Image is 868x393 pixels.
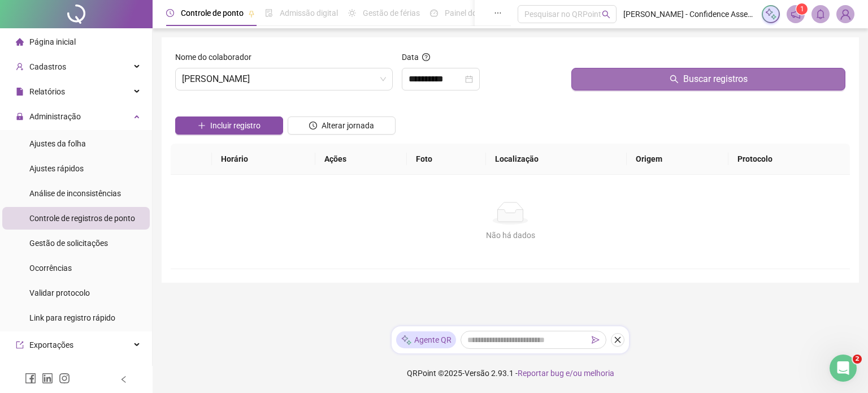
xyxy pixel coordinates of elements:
span: dashboard [430,9,438,17]
span: Gestão de solicitações [29,239,108,248]
span: file [16,88,24,96]
span: Buscar registros [683,72,748,86]
img: sparkle-icon.fc2bf0ac1784a2077858766a79e2daf3.svg [765,8,777,20]
span: Gestão de férias [363,8,420,18]
img: sparkle-icon.fc2bf0ac1784a2077858766a79e2daf3.svg [401,334,412,346]
span: facebook [25,373,36,384]
span: Administração [29,112,81,121]
span: Painel do DP [445,8,489,18]
th: Origem [627,144,729,175]
span: Controle de registros de ponto [29,214,135,223]
span: Controle de ponto [181,8,244,18]
span: Versão [465,369,489,378]
span: Página inicial [29,37,76,46]
span: pushpin [248,10,255,17]
span: clock-circle [309,122,317,129]
button: Buscar registros [571,68,845,90]
span: Ocorrências [29,264,72,273]
span: file-done [265,9,273,17]
th: Ações [315,144,407,175]
span: Ajustes rápidos [29,164,84,173]
th: Horário [212,144,315,175]
div: Não há dados [184,229,836,241]
span: search [670,75,679,84]
span: Reportar bug e/ou melhoria [518,369,614,378]
span: instagram [59,373,70,384]
span: Alterar jornada [322,119,374,132]
span: left [120,375,128,383]
span: bell [815,9,826,19]
span: home [16,38,24,46]
th: Foto [407,144,485,175]
span: [PERSON_NAME] - Confidence Assessoria e Administração de Condominios [623,8,755,20]
span: Análise de inconsistências [29,189,121,198]
span: export [16,341,24,349]
iframe: Intercom live chat [830,355,857,382]
footer: QRPoint © 2025 - 2.93.1 - [153,353,868,393]
span: send [592,336,600,344]
span: question-circle [422,53,430,61]
span: notification [791,9,801,19]
span: CLÉBIA OLIVEIRA BORGES [182,68,386,90]
span: Validar protocolo [29,288,90,297]
span: Link para registro rápido [29,313,115,322]
span: user-add [16,63,24,71]
button: Incluir registro [175,116,283,135]
span: ellipsis [494,9,502,17]
span: Relatórios [29,87,65,96]
span: linkedin [42,373,53,384]
span: Cadastros [29,62,66,71]
button: Alterar jornada [288,116,396,135]
span: 1 [800,5,804,13]
span: clock-circle [166,9,174,17]
span: search [602,10,610,19]
span: plus [198,122,206,129]
span: sun [348,9,356,17]
a: Alterar jornada [288,122,396,131]
span: Exportações [29,340,73,349]
div: Agente QR [396,331,456,348]
span: lock [16,113,24,120]
span: Ajustes da folha [29,139,86,148]
span: close [614,336,622,344]
label: Nome do colaborador [175,51,259,63]
sup: 1 [796,3,808,15]
span: Admissão digital [280,8,338,18]
span: 2 [853,355,862,364]
span: Data [402,53,419,62]
span: Incluir registro [210,119,261,132]
th: Localização [486,144,627,175]
th: Protocolo [728,144,850,175]
img: 78724 [837,6,854,23]
span: Integrações [29,365,71,374]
